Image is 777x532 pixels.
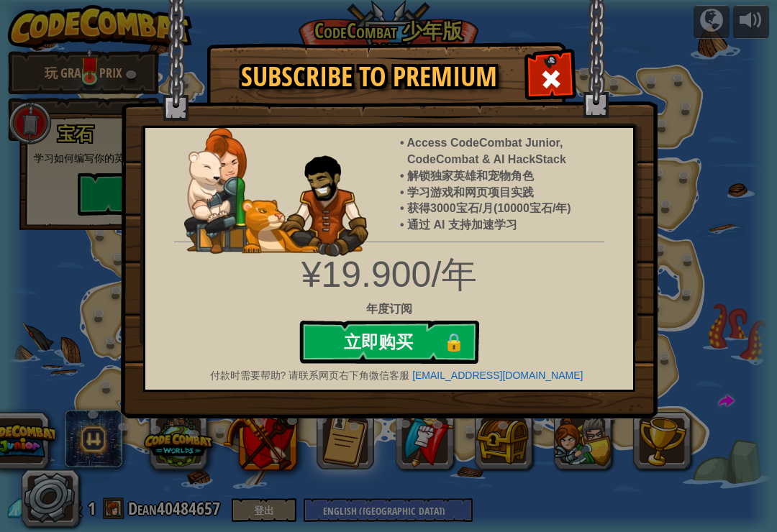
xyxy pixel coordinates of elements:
[135,249,644,301] div: ¥19.900/年
[407,168,619,185] li: 解锁独家英雄和宠物角色
[135,301,644,318] div: 年度订阅
[184,128,368,257] img: anya-and-nando-pet.webp
[222,62,517,92] h1: Subscribe to Premium
[299,321,479,364] button: 立即购买🔒
[412,370,583,381] a: [EMAIL_ADDRESS][DOMAIN_NAME]
[407,185,619,201] li: 学习游戏和网页项目实践
[407,217,619,234] li: 通过 AI 支持加速学习
[210,370,410,381] span: 付款时需要帮助? 请联系网页右下角微信客服
[407,201,619,217] li: 获得3000宝石/月(10000宝石/年)
[407,135,619,168] li: Access CodeCombat Junior, CodeCombat & AI HackStack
